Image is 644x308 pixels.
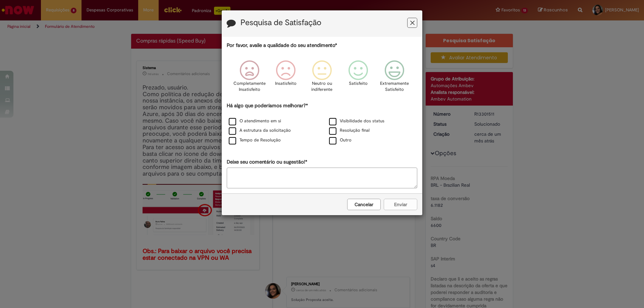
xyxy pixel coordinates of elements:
[232,55,266,101] div: Completamente Insatisfeito
[305,55,339,101] div: Neutro ou indiferente
[227,102,417,145] div: Há algo que poderíamos melhorar?*
[347,199,381,210] button: Cancelar
[380,80,409,93] p: Extremamente Satisfeito
[229,137,281,143] label: Tempo de Resolução
[229,127,291,134] label: A estrutura da solicitação
[329,118,384,124] label: Visibilidade dos status
[377,55,412,101] div: Extremamente Satisfeito
[227,42,337,49] label: Por favor, avalie a qualidade do seu atendimento*
[349,80,368,87] p: Satisfeito
[329,127,370,134] label: Resolução final
[269,55,303,101] div: Insatisfeito
[329,137,352,143] label: Outro
[240,18,321,27] label: Pesquisa de Satisfação
[310,80,334,93] p: Neutro ou indiferente
[341,55,375,101] div: Satisfeito
[227,159,307,166] label: Deixe seu comentário ou sugestão!*
[229,118,281,124] label: O atendimento em si
[233,80,266,93] p: Completamente Insatisfeito
[275,80,297,87] p: Insatisfeito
